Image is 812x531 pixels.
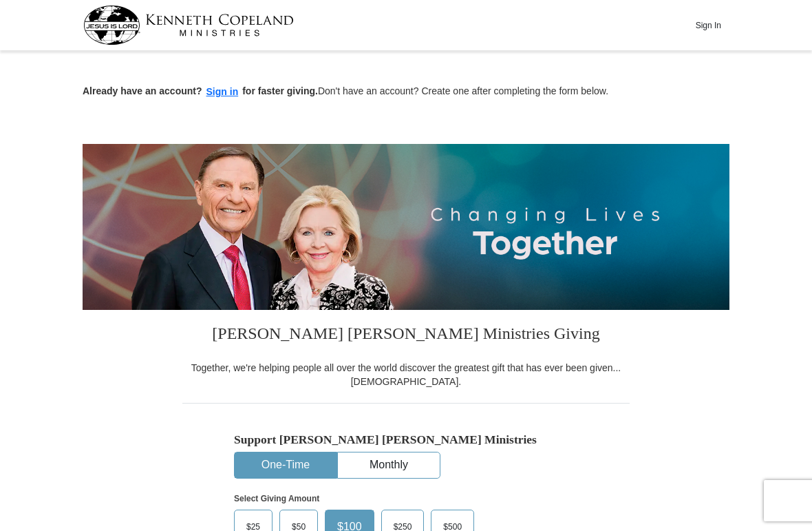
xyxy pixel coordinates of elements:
[235,452,336,478] button: One-Time
[182,361,630,388] div: Together, we're helping people all over the world discover the greatest gift that has ever been g...
[202,84,243,100] button: Sign in
[182,310,630,361] h3: [PERSON_NAME] [PERSON_NAME] Ministries Giving
[234,433,578,447] h5: Support [PERSON_NAME] [PERSON_NAME] Ministries
[83,6,294,45] img: kcm-header-logo.svg
[687,14,729,36] button: Sign In
[234,494,319,503] strong: Select Giving Amount
[83,85,318,96] strong: Already have an account? for faster giving.
[338,452,440,478] button: Monthly
[83,84,729,100] p: Don't have an account? Create one after completing the form below.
